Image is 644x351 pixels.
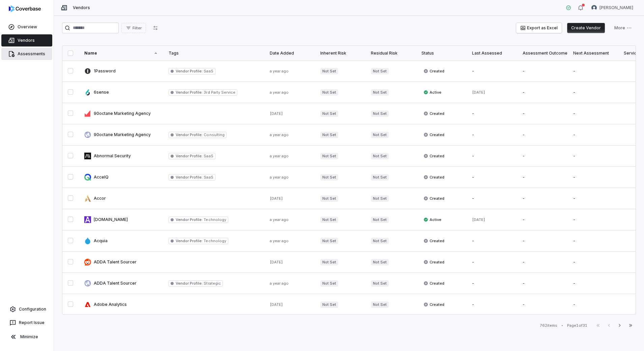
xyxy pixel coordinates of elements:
[371,51,411,56] div: Residual Risk
[1,21,52,33] a: Overview
[270,51,310,56] div: Date Added
[467,61,517,82] td: -
[568,61,618,82] td: -
[467,124,517,146] td: -
[423,217,441,222] span: Active
[176,154,203,158] span: Vendor Profile :
[270,217,289,222] span: a year ago
[517,61,568,82] td: -
[568,146,618,167] td: -
[467,252,517,273] td: -
[176,281,203,286] span: Vendor Profile :
[517,167,568,188] td: -
[320,132,338,138] span: Not Set
[270,132,289,137] span: a year ago
[203,90,235,95] span: 3rd Party Service
[84,51,158,56] div: Name
[423,153,444,159] span: Created
[423,238,444,244] span: Created
[3,330,51,344] button: Minimize
[568,103,618,124] td: -
[517,209,568,230] td: -
[270,90,289,95] span: a year ago
[176,238,203,243] span: Vendor Profile :
[371,89,389,96] span: Not Set
[203,175,213,180] span: SaaS
[320,110,338,117] span: Not Set
[371,68,389,74] span: Not Set
[371,280,389,287] span: Not Set
[423,68,444,74] span: Created
[203,154,213,158] span: SaaS
[270,302,283,307] span: [DATE]
[371,259,389,265] span: Not Set
[176,175,203,180] span: Vendor Profile :
[371,217,389,223] span: Not Set
[176,69,203,73] span: Vendor Profile :
[176,132,203,137] span: Vendor Profile :
[610,23,636,33] button: More
[568,273,618,294] td: -
[371,238,389,244] span: Not Set
[467,167,517,188] td: -
[133,26,142,31] span: Filter
[320,301,338,308] span: Not Set
[599,5,633,10] span: [PERSON_NAME]
[3,317,51,329] button: Report Issue
[371,195,389,202] span: Not Set
[423,196,444,201] span: Created
[591,5,597,10] img: Diana Esparza avatar
[517,124,568,146] td: -
[320,238,338,244] span: Not Set
[9,5,41,12] img: logo-D7KZi-bG.svg
[423,111,444,116] span: Created
[423,174,444,180] span: Created
[176,90,203,95] span: Vendor Profile :
[371,132,389,138] span: Not Set
[467,146,517,167] td: -
[467,273,517,294] td: -
[517,188,568,209] td: -
[320,259,338,265] span: Not Set
[320,195,338,202] span: Not Set
[467,103,517,124] td: -
[320,153,338,159] span: Not Set
[73,5,90,10] span: Vendors
[270,69,289,73] span: a year ago
[320,51,360,56] div: Inherent Risk
[561,323,563,328] div: •
[203,132,224,137] span: Consulting
[320,68,338,74] span: Not Set
[568,230,618,252] td: -
[320,280,338,287] span: Not Set
[371,301,389,308] span: Not Set
[467,294,517,315] td: -
[270,175,289,180] span: a year ago
[176,217,203,222] span: Vendor Profile :
[423,132,444,137] span: Created
[573,51,613,56] div: Next Assessment
[587,3,637,13] button: Diana Esparza avatar[PERSON_NAME]
[270,154,289,158] span: a year ago
[472,51,512,56] div: Last Assessed
[169,51,259,56] div: Tags
[320,217,338,223] span: Not Set
[423,90,441,95] span: Active
[472,217,485,222] span: [DATE]
[121,23,146,33] button: Filter
[472,90,485,95] span: [DATE]
[517,230,568,252] td: -
[371,110,389,117] span: Not Set
[423,281,444,286] span: Created
[421,51,461,56] div: Status
[517,103,568,124] td: -
[1,48,52,60] a: Assessments
[270,281,289,286] span: a year ago
[517,82,568,103] td: -
[523,51,562,56] div: Assessment Outcome
[1,34,52,46] a: Vendors
[203,217,226,222] span: Technology
[568,124,618,146] td: -
[517,252,568,273] td: -
[568,294,618,315] td: -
